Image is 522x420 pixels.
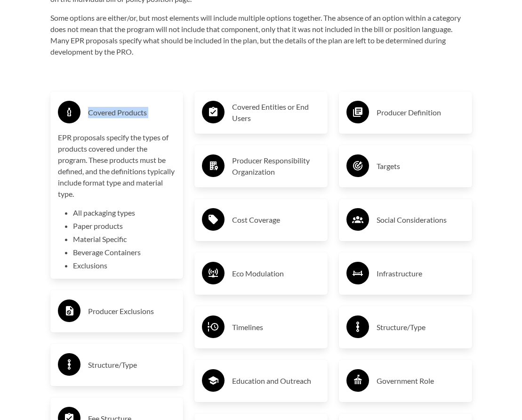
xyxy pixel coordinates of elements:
[232,266,320,281] h3: Eco Modulation
[73,220,176,232] li: Paper products
[73,207,176,218] li: All packaging types
[73,247,176,258] li: Beverage Containers
[232,155,320,178] h3: Producer Responsibility Organization
[377,373,465,388] h3: Government Role
[232,373,320,388] h3: Education and Outreach
[73,260,176,271] li: Exclusions
[232,320,320,335] h3: Timelines
[377,212,465,227] h3: Social Considerations
[50,12,472,57] p: Some options are either/or, but most elements will include multiple options together. The absence...
[232,101,320,124] h3: Covered Entities or End Users
[88,105,176,120] h3: Covered Products
[73,234,176,245] li: Material Specific
[88,304,176,319] h3: Producer Exclusions
[377,266,465,281] h3: Infrastructure
[58,132,176,200] p: EPR proposals specify the types of products covered under the program. These products must be def...
[232,212,320,227] h3: Cost Coverage
[377,159,465,174] h3: Targets
[88,357,176,372] h3: Structure/Type
[377,105,465,120] h3: Producer Definition
[377,320,465,335] h3: Structure/Type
